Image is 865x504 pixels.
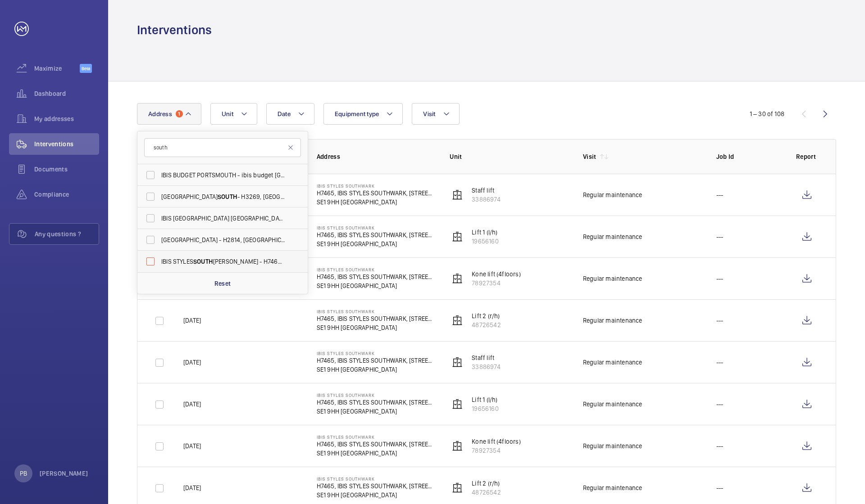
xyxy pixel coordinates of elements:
p: 48726542 [472,320,501,329]
span: [GEOGRAPHIC_DATA] - H2814, [GEOGRAPHIC_DATA], 71-79 [PERSON_NAME][STREET_ADDRESS] [161,235,285,244]
p: Lift 2 (r/h) [472,479,501,488]
p: H7465, IBIS STYLES SOUTHWARK, [STREET_ADDRESS] [317,440,436,449]
p: IBIS STYLES SOUTHWARK [317,225,436,230]
p: H7465, IBIS STYLES SOUTHWARK, [STREET_ADDRESS] [317,272,436,281]
span: SOUTH [193,258,213,265]
p: SE1 9HH [GEOGRAPHIC_DATA] [317,407,436,416]
span: Address [148,110,172,117]
p: SE1 9HH [GEOGRAPHIC_DATA] [317,198,436,207]
p: Visit [583,152,596,161]
h1: Interventions [137,22,212,38]
div: Regular maintenance [583,358,642,367]
p: IBIS STYLES SOUTHWARK [317,267,436,272]
button: Address1 [137,103,201,125]
p: H7465, IBIS STYLES SOUTHWARK, [STREET_ADDRESS] [317,314,436,323]
p: Job Id [716,152,782,161]
p: SE1 9HH [GEOGRAPHIC_DATA] [317,281,436,290]
img: elevator.svg [452,189,463,200]
img: elevator.svg [452,399,463,409]
p: [DATE] [183,483,201,492]
img: elevator.svg [452,273,463,284]
span: 1 [176,110,183,117]
p: --- [716,400,724,409]
p: IBIS STYLES SOUTHWARK [317,434,436,440]
p: --- [716,232,724,241]
p: --- [716,441,724,450]
p: H7465, IBIS STYLES SOUTHWARK, [STREET_ADDRESS] [317,356,436,365]
div: Regular maintenance [583,483,642,492]
p: IBIS STYLES SOUTHWARK [317,309,436,314]
p: Kone lift (4floors) [472,437,520,446]
div: Regular maintenance [583,441,642,450]
p: Lift 1 (l/h) [472,395,498,404]
img: elevator.svg [452,482,463,493]
img: elevator.svg [452,315,463,326]
p: 19656160 [472,404,498,413]
p: --- [716,316,724,325]
span: IBIS BUDGET PORTSMOUTH - ibis budget [GEOGRAPHIC_DATA], SEA PO4 8SL [161,171,285,180]
img: elevator.svg [452,357,463,368]
span: Compliance [34,190,99,199]
p: 33886974 [472,362,500,371]
div: Regular maintenance [583,190,642,199]
p: IBIS STYLES SOUTHWARK [317,351,436,356]
p: --- [716,274,724,283]
img: elevator.svg [452,231,463,242]
span: Date [278,110,291,117]
span: Interventions [34,139,99,148]
button: Equipment type [323,103,403,125]
p: H7465, IBIS STYLES SOUTHWARK, [STREET_ADDRESS] [317,230,436,239]
p: Lift 1 (l/h) [472,228,498,237]
p: Kone lift (4floors) [472,270,520,279]
p: H7465, IBIS STYLES SOUTHWARK, [STREET_ADDRESS] [317,398,436,407]
span: Unit [222,110,233,117]
span: Equipment type [335,110,379,117]
p: SE1 9HH [GEOGRAPHIC_DATA] [317,239,436,248]
span: Beta [80,64,92,73]
p: [PERSON_NAME] [40,469,88,478]
input: Search by address [144,138,301,157]
span: Maximize [34,64,80,73]
p: H7465, IBIS STYLES SOUTHWARK, [STREET_ADDRESS] [317,481,436,490]
button: Visit [412,103,459,125]
p: PB [20,469,27,478]
p: [DATE] [183,400,201,409]
p: [DATE] [183,316,201,325]
p: 19656160 [472,237,498,246]
p: SE1 9HH [GEOGRAPHIC_DATA] [317,365,436,374]
p: H7465, IBIS STYLES SOUTHWARK, [STREET_ADDRESS] [317,189,436,198]
span: SOUTH [218,193,237,200]
span: Documents [34,165,99,174]
div: Regular maintenance [583,316,642,325]
button: Unit [210,103,257,125]
p: Reset [214,279,231,288]
p: 48726542 [472,488,501,497]
p: [DATE] [183,441,201,450]
div: 1 – 30 of 108 [750,109,784,118]
p: Report [796,152,818,161]
p: --- [716,483,724,492]
span: Dashboard [34,89,99,98]
p: Staff lift [472,186,500,195]
span: Visit [423,110,435,117]
span: IBIS STYLES [PERSON_NAME] - H7465, IBIS STYLES [PERSON_NAME], 43-47 [PERSON_NAME][STREET_ADDRESS] [161,257,285,266]
p: 78927354 [472,279,520,288]
span: Any questions ? [35,229,99,238]
p: SE1 9HH [GEOGRAPHIC_DATA] [317,323,436,332]
img: elevator.svg [452,441,463,451]
p: Unit [450,152,569,161]
p: --- [716,190,724,199]
p: IBIS STYLES SOUTHWARK [317,392,436,398]
p: 33886974 [472,195,500,204]
p: Lift 2 (r/h) [472,311,501,320]
p: 78927354 [472,446,520,455]
p: IBIS STYLES SOUTHWARK [317,183,436,189]
button: Date [266,103,314,125]
p: SE1 9HH [GEOGRAPHIC_DATA] [317,449,436,458]
span: My addresses [34,114,99,123]
div: Regular maintenance [583,274,642,283]
span: [GEOGRAPHIC_DATA] - H3269, [GEOGRAPHIC_DATA] , 53-61 [PERSON_NAME][STREET_ADDRESS] [161,192,285,201]
div: Regular maintenance [583,400,642,409]
p: Staff lift [472,353,500,362]
p: [DATE] [183,358,201,367]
